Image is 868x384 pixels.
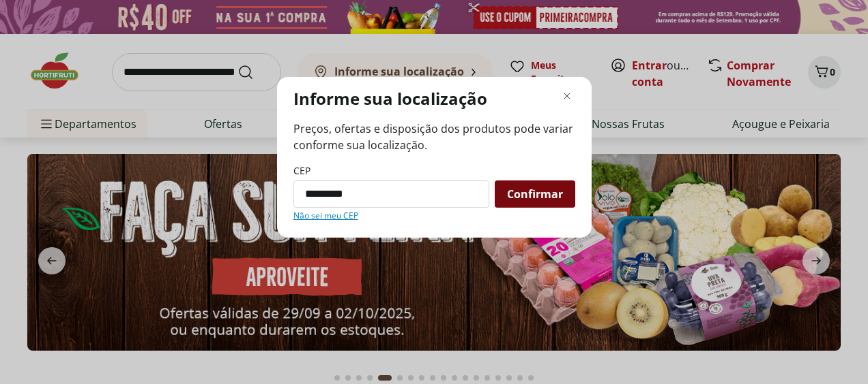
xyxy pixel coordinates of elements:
span: Confirmar [507,189,563,199]
a: Não sei meu CEP [293,210,358,221]
div: Modal de regionalização [277,77,592,238]
p: Informe sua localização [293,88,487,110]
button: Fechar modal de regionalização [559,88,575,104]
label: CEP [293,164,310,178]
button: Confirmar [495,180,575,208]
span: Preços, ofertas e disposição dos produtos pode variar conforme sua localização. [293,121,575,153]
